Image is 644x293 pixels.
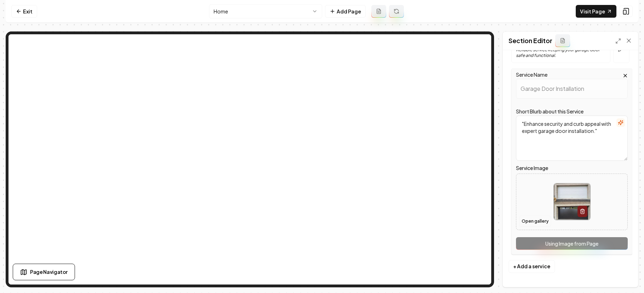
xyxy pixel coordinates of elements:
h2: Section Editor [509,36,552,46]
button: Open gallery [519,216,551,227]
a: Visit Page [576,5,616,18]
p: Reliable service keeping your garage door safe and functional. [516,47,606,58]
button: Add Page [325,5,366,18]
button: + Add a service [509,260,555,273]
img: image [554,183,590,220]
label: Service Name [516,71,547,78]
label: Service Image [516,164,628,172]
input: Service Name [516,79,628,99]
button: Regenerate page [389,5,404,18]
button: Add admin section prompt [555,34,570,47]
label: Short Blurb about this Service [516,108,584,115]
button: Page Navigator [13,264,75,280]
button: Add admin page prompt [371,5,386,18]
a: Exit [11,5,37,18]
span: Page Navigator [30,268,68,276]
